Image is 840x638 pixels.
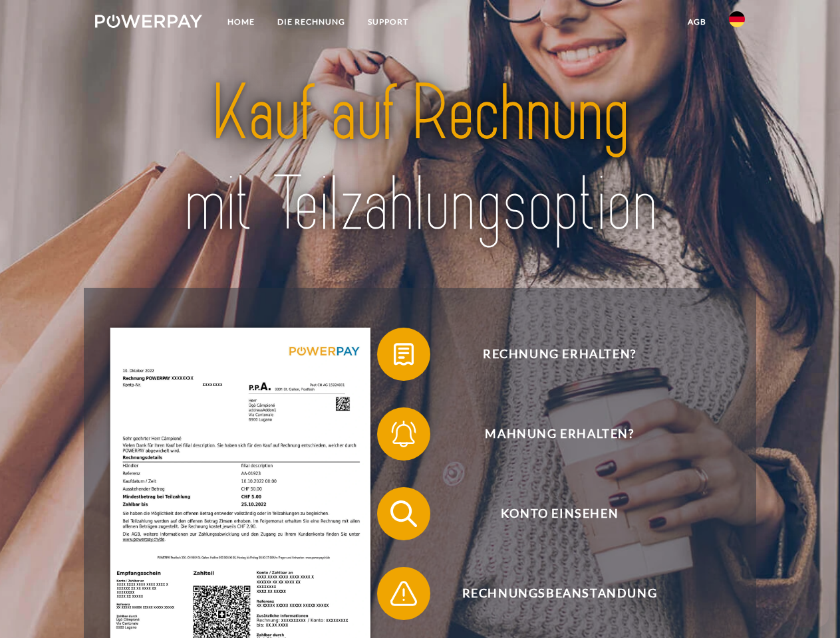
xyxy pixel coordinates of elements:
img: title-powerpay_de.svg [127,64,713,255]
img: logo-powerpay-white.svg [95,15,202,28]
img: qb_bell.svg [387,417,420,451]
a: DIE RECHNUNG [266,10,356,34]
button: Konto einsehen [377,487,723,540]
a: SUPPORT [356,10,420,34]
img: qb_bill.svg [387,338,420,371]
iframe: Schaltfläche zum Öffnen des Messaging-Fensters [787,585,829,627]
button: Mahnung erhalten? [377,407,723,461]
img: qb_warning.svg [387,577,420,610]
a: agb [676,10,718,34]
span: Rechnungsbeanstandung [396,567,722,620]
span: Rechnung erhalten? [396,328,722,381]
button: Rechnungsbeanstandung [377,567,723,620]
img: de [729,11,745,27]
span: Mahnung erhalten? [396,407,722,461]
button: Rechnung erhalten? [377,328,723,381]
a: Home [216,10,266,34]
span: Konto einsehen [396,487,722,540]
img: qb_search.svg [387,497,420,530]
